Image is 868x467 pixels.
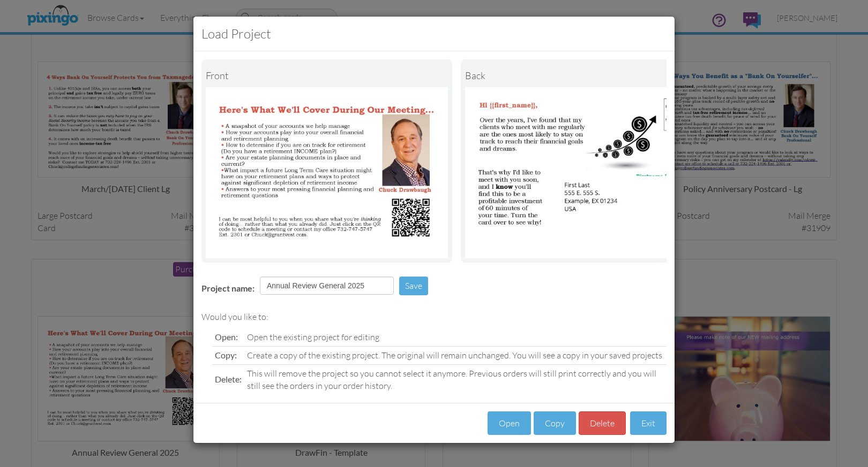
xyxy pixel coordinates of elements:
[201,25,667,43] h3: Load Project
[215,332,238,342] span: Open:
[867,466,868,467] iframe: Chat
[579,411,626,435] button: Delete
[215,374,242,384] span: Delete:
[630,411,667,435] button: Exit
[206,64,448,87] div: Front
[260,277,394,295] input: Enter project name
[206,87,448,258] img: Landscape Image
[201,282,255,295] label: Project name:
[534,411,576,435] button: Copy
[215,350,237,360] span: Copy:
[244,346,667,364] td: Create a copy of the existing project. The original will remain unchanged. You will see a copy in...
[244,328,667,346] td: Open the existing project for editing
[465,87,707,258] img: Portrait Image
[201,311,667,323] div: Would you like to:
[399,277,428,295] button: Save
[465,64,707,87] div: back
[488,411,531,435] button: Open
[244,364,667,394] td: This will remove the project so you cannot select it anymore. Previous orders will still print co...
